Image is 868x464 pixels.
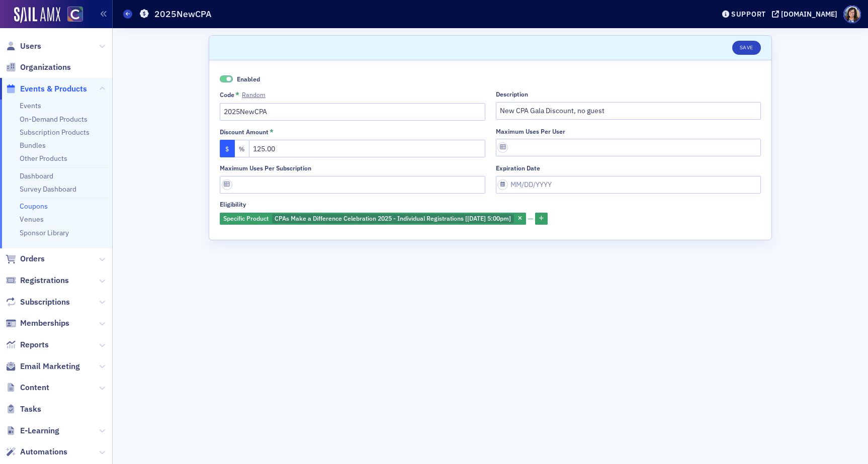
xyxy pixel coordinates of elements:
[20,154,67,163] a: Other Products
[220,213,526,225] div: CPAs Make a Difference Celebration 2025 - Individual Registrations [11/13/2025 5:00pm]
[20,128,90,137] a: Subscription Products
[14,7,60,23] img: SailAMX
[154,8,212,20] h1: 2025NewCPA
[223,214,269,222] span: Specific Product
[20,62,71,73] span: Organizations
[220,75,233,83] span: Enabled
[496,164,540,172] div: Expiration date
[20,101,41,110] a: Events
[220,164,311,172] div: Maximum uses per subscription
[20,297,70,308] span: Subscriptions
[6,425,59,436] a: E-Learning
[242,91,266,99] button: Code*
[220,91,234,99] div: Code
[496,176,761,194] input: MM/DD/YYYY
[235,90,239,100] abbr: This field is required
[270,128,274,137] abbr: This field is required
[6,62,71,73] a: Organizations
[275,214,511,222] span: CPAs Make a Difference Celebration 2025 - Individual Registrations [[DATE] 5:00pm]
[220,201,246,208] div: Eligibility
[20,339,49,350] span: Reports
[237,75,260,83] span: Enabled
[220,140,235,157] button: $
[6,382,49,393] a: Content
[20,41,41,52] span: Users
[20,404,41,415] span: Tasks
[220,128,269,136] div: Discount Amount
[249,140,485,157] input: 0.00
[20,83,87,95] span: Events & Products
[20,446,67,457] span: Automations
[843,6,861,23] span: Profile
[20,184,76,194] a: Survey Dashboard
[732,41,761,55] button: Save
[6,41,41,52] a: Users
[496,128,565,135] div: Maximum uses per user
[6,404,41,415] a: Tasks
[781,10,837,19] div: [DOMAIN_NAME]
[6,297,70,308] a: Subscriptions
[6,339,49,350] a: Reports
[6,253,45,264] a: Orders
[6,361,80,372] a: Email Marketing
[20,228,69,237] a: Sponsor Library
[20,425,59,436] span: E-Learning
[235,140,250,157] button: %
[6,83,87,95] a: Events & Products
[20,202,48,211] a: Coupons
[772,11,841,18] button: [DOMAIN_NAME]
[6,318,69,329] a: Memberships
[6,275,69,286] a: Registrations
[20,115,88,124] a: On-Demand Products
[20,275,69,286] span: Registrations
[20,171,53,180] a: Dashboard
[67,7,83,22] img: SailAMX
[20,141,46,150] a: Bundles
[6,446,67,457] a: Automations
[60,7,83,24] a: View Homepage
[731,10,766,19] div: Support
[20,361,80,372] span: Email Marketing
[20,382,49,393] span: Content
[496,90,528,98] div: Description
[20,318,69,329] span: Memberships
[20,215,44,224] a: Venues
[20,253,45,264] span: Orders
